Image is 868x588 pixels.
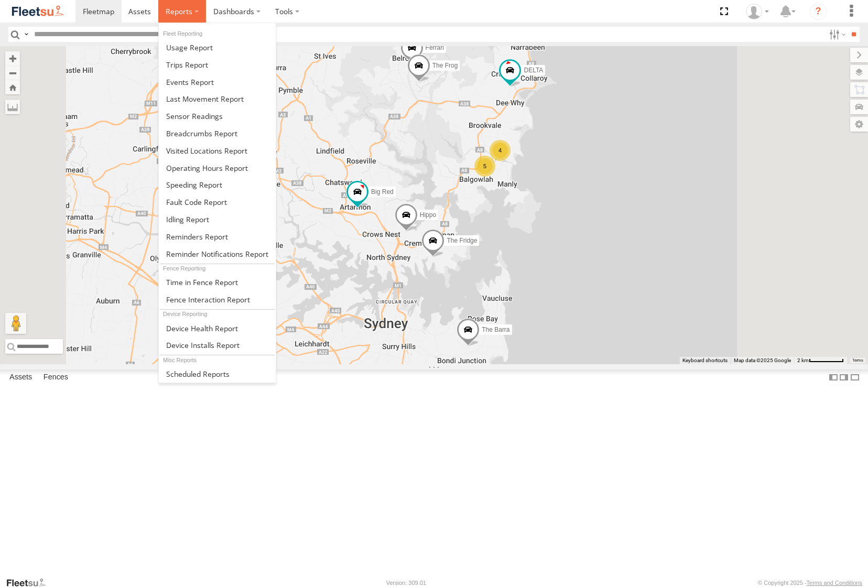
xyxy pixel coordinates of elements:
label: Hide Summary Table [850,369,860,385]
a: Scheduled Reports [159,365,276,383]
span: Hippo [420,211,436,218]
label: Measure [5,100,20,114]
div: Version: 309.01 [386,580,426,586]
button: Drag Pegman onto the map to open Street View [5,313,26,334]
a: Trips Report [159,56,276,73]
label: Map Settings [850,117,868,132]
span: The Fridge [447,237,477,244]
a: Device Installs Report [159,336,276,354]
a: Time in Fences Report [159,274,276,291]
a: Visit our Website [6,578,54,588]
label: Search Query [22,27,30,42]
a: Terms and Conditions [807,580,862,586]
div: myBins Admin [742,4,773,19]
span: Map data ©2025 Google [734,357,791,363]
button: Zoom out [5,66,20,80]
span: The Frog [432,61,458,69]
span: DELTA [524,67,543,74]
button: Zoom in [5,51,20,66]
a: Fault Code Report [159,193,276,211]
button: Keyboard shortcuts [682,357,728,364]
i: ? [810,3,827,20]
a: Last Movement Report [159,90,276,107]
a: Visited Locations Report [159,142,276,159]
a: Fleet Speed Report [159,176,276,193]
a: Reminders Report [159,228,276,245]
a: Full Events Report [159,73,276,91]
a: Device Health Report [159,320,276,337]
a: Terms (opens in new tab) [852,358,863,363]
a: Sensor Readings [159,107,276,125]
label: Search Filter Options [825,27,848,42]
label: Dock Summary Table to the Right [839,369,849,385]
button: Map Scale: 2 km per 63 pixels [794,357,847,364]
a: Idling Report [159,211,276,228]
label: Fences [38,370,73,385]
img: fleetsu-logo-horizontal.svg [10,4,65,18]
a: Usage Report [159,39,276,56]
label: Assets [4,370,37,385]
a: Service Reminder Notifications Report [159,245,276,263]
div: 5 [474,156,495,177]
a: Asset Operating Hours Report [159,159,276,177]
div: © Copyright 2025 - [758,580,862,586]
span: The Barra [482,325,509,333]
label: Dock Summary Table to the Left [828,369,839,385]
div: 4 [490,140,511,161]
span: Big Red [371,188,394,195]
span: 2 km [797,357,809,363]
a: Fence Interaction Report [159,291,276,308]
span: Ferrari [426,44,444,51]
button: Zoom Home [5,80,20,94]
a: Breadcrumbs Report [159,125,276,142]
